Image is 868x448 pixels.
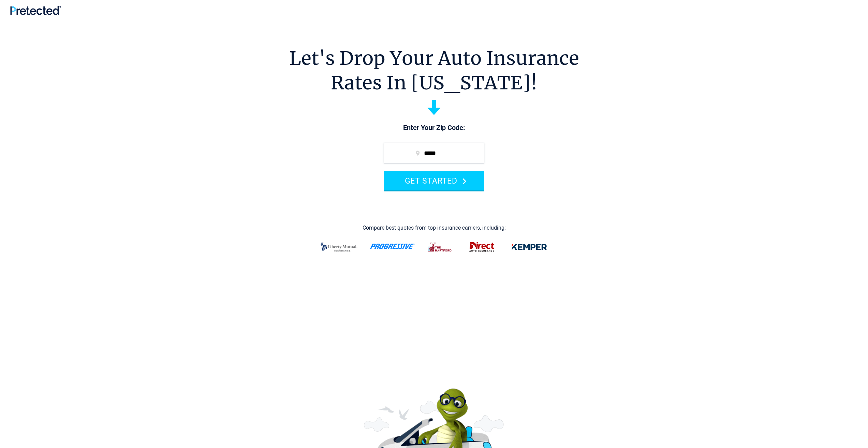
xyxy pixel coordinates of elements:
img: liberty [317,238,362,256]
img: direct [465,238,499,256]
img: kemper [507,238,552,256]
button: GET STARTED [384,171,484,190]
h1: Let's Drop Your Auto Insurance Rates In [US_STATE]! [289,46,579,95]
p: Enter Your Zip Code: [377,123,491,133]
div: Compare best quotes from top insurance carriers, including: [363,225,506,231]
img: progressive [370,244,415,249]
img: thehartford [424,238,457,256]
input: zip code [384,143,484,163]
img: Pretected Logo [10,6,61,15]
